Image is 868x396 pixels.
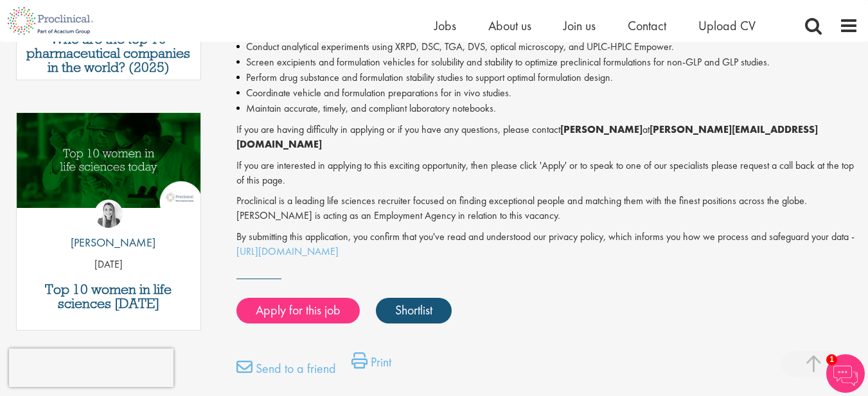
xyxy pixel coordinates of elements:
[351,352,391,378] a: Print
[628,17,666,34] a: Contact
[236,159,858,188] p: If you are interested in applying to this exciting opportunity, then please click 'Apply' or to s...
[236,85,858,101] li: Coordinate vehicle and formulation preparations for in vivo studies.
[236,123,818,151] strong: [PERSON_NAME][EMAIL_ADDRESS][DOMAIN_NAME]
[61,234,155,251] p: [PERSON_NAME]
[434,17,456,34] a: Jobs
[61,200,155,257] a: Hannah Burke [PERSON_NAME]
[563,17,596,34] a: Join us
[236,70,858,85] li: Perform drug substance and formulation stability studies to support optimal formulation design.
[236,230,858,259] p: By submitting this application, you confirm that you've read and understood our privacy policy, w...
[236,101,858,116] li: Maintain accurate, timely, and compliant laboratory notebooks.
[236,359,336,384] a: Send to a friend
[236,39,858,55] li: Conduct analytical experiments using XRPD, DSC, TGA, DVS, optical microscopy, and UPLC-HPLC Empower.
[560,123,642,136] strong: [PERSON_NAME]
[9,349,173,387] iframe: reCAPTCHA
[23,282,194,311] a: Top 10 women in life sciences [DATE]
[236,123,858,152] p: If you are having difficulty in applying or if you have any questions, please contact at
[236,245,339,258] a: [URL][DOMAIN_NAME]
[236,194,858,223] p: Proclinical is a leading life sciences recruiter focused on finding exceptional people and matchi...
[488,17,531,34] a: About us
[17,113,200,208] img: Top 10 women in life sciences today
[826,354,837,365] span: 1
[94,200,123,228] img: Hannah Burke
[17,257,200,272] p: [DATE]
[236,55,858,70] li: Screen excipients and formulation vehicles for solubility and stability to optimize preclinical f...
[17,113,200,227] a: Link to a post
[23,32,194,74] a: Who are the top 10 pharmaceutical companies in the world? (2025)
[698,17,756,34] a: Upload CV
[236,298,360,323] a: Apply for this job
[376,298,452,323] a: Shortlist
[826,354,865,393] img: Chatbot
